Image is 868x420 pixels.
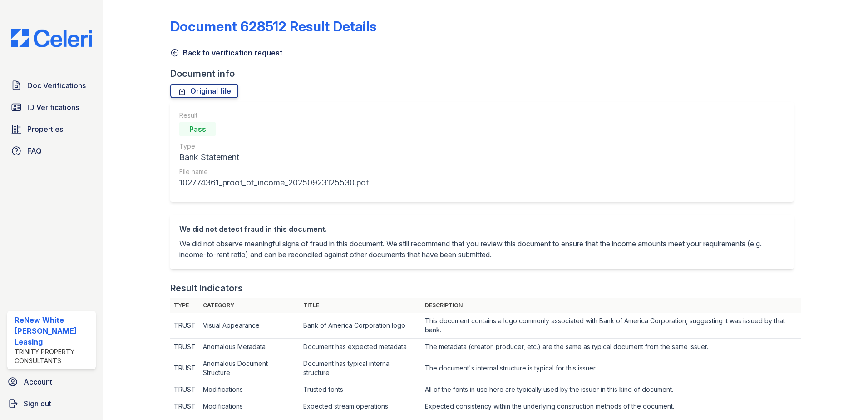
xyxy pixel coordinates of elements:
div: Document info [170,67,801,80]
td: Modifications [199,398,300,415]
div: File name [179,167,369,176]
img: CE_Logo_Blue-a8612792a0a2168367f1c8372b55b34899dd931a85d93a1a3d3e32e68fde9ad4.png [4,29,99,47]
div: Result Indicators [170,282,243,295]
div: Type [179,142,369,151]
div: We did not detect fraud in this document. [179,224,784,235]
a: Document 628512 Result Details [170,18,376,35]
a: Back to verification request [170,47,282,58]
td: The document's internal structure is typical for this issuer. [421,355,801,381]
td: The metadata (creator, producer, etc.) are the same as typical document from the same issuer. [421,339,801,355]
a: Doc Verifications [7,76,96,95]
div: ReNew White [PERSON_NAME] Leasing [15,315,92,347]
div: 102774361_proof_of_income_20250923125530.pdf [179,176,369,189]
td: Anomalous Document Structure [199,355,300,381]
div: Result [179,111,369,120]
th: Description [421,298,801,313]
th: Category [199,298,300,313]
div: Bank Statement [179,151,369,164]
td: TRUST [170,381,199,398]
th: Type [170,298,199,313]
span: Properties [27,124,63,135]
td: TRUST [170,398,199,415]
p: We did not observe meaningful signs of fraud in this document. We still recommend that you review... [179,238,784,260]
td: All of the fonts in use here are typically used by the issuer in this kind of document. [421,381,801,398]
td: Expected consistency within the underlying construction methods of the document. [421,398,801,415]
td: Document has expected metadata [300,339,421,355]
span: ID Verifications [27,102,79,113]
td: This document contains a logo commonly associated with Bank of America Corporation, suggesting it... [421,313,801,339]
a: ID Verifications [7,98,96,116]
td: Modifications [199,381,300,398]
td: Trusted fonts [300,381,421,398]
span: Sign out [24,398,51,409]
span: FAQ [27,145,42,156]
td: Anomalous Metadata [199,339,300,355]
span: Doc Verifications [27,80,86,91]
a: Account [4,373,99,391]
td: TRUST [170,339,199,355]
td: TRUST [170,313,199,339]
a: Sign out [4,395,99,413]
span: Account [24,376,52,387]
td: Visual Appearance [199,313,300,339]
td: Document has typical internal structure [300,355,421,381]
a: Properties [7,120,96,138]
a: Original file [170,84,238,98]
td: Bank of America Corporation logo [300,313,421,339]
a: FAQ [7,142,96,160]
div: Pass [179,122,216,136]
div: Trinity Property Consultants [15,347,92,365]
th: Title [300,298,421,313]
td: TRUST [170,355,199,381]
td: Expected stream operations [300,398,421,415]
